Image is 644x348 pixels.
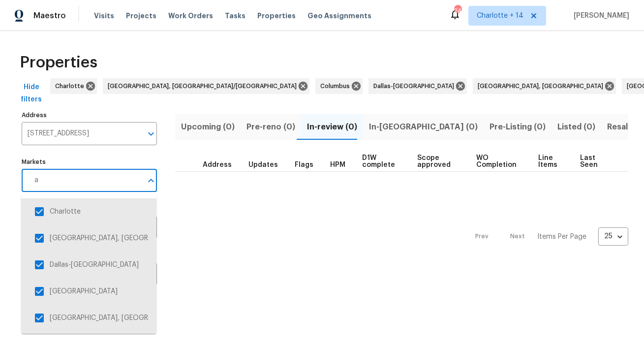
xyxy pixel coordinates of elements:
span: Charlotte [55,81,88,91]
div: [GEOGRAPHIC_DATA], [GEOGRAPHIC_DATA] [473,78,616,94]
span: Properties [20,58,97,67]
nav: Pagination Navigation [466,178,628,295]
span: Geo Assignments [307,11,371,21]
span: Columbus [320,81,354,91]
button: Close [144,174,158,188]
span: D1W complete [362,155,401,168]
div: Dallas-[GEOGRAPHIC_DATA] [368,78,467,94]
label: Address [22,112,157,118]
span: Dallas-[GEOGRAPHIC_DATA] [373,81,458,91]
input: Search ... [29,169,142,192]
span: Pre-reno (0) [246,120,295,134]
span: Pre-Listing (0) [490,120,546,134]
span: [PERSON_NAME] [570,11,629,21]
div: Charlotte [50,78,97,94]
li: Dallas-[GEOGRAPHIC_DATA] [29,254,149,275]
span: Flags [295,161,313,168]
span: Line Items [538,155,563,168]
label: Markets [22,159,157,165]
span: In-[GEOGRAPHIC_DATA] (0) [369,120,478,134]
span: WO Completion [476,155,521,168]
span: Maestro [33,11,66,21]
span: Projects [126,11,156,21]
span: Hide filters [20,81,43,105]
button: Open [144,127,158,141]
span: Work Orders [168,11,213,21]
li: [GEOGRAPHIC_DATA], [GEOGRAPHIC_DATA]/[GEOGRAPHIC_DATA] [29,228,149,249]
div: [GEOGRAPHIC_DATA], [GEOGRAPHIC_DATA]/[GEOGRAPHIC_DATA] [103,78,309,94]
button: Hide filters [16,78,47,108]
span: HPM [330,161,345,168]
span: [GEOGRAPHIC_DATA], [GEOGRAPHIC_DATA] [478,81,607,91]
li: Charlotte [29,201,149,222]
span: In-review (0) [307,120,357,134]
span: Upcoming (0) [181,120,235,134]
li: [GEOGRAPHIC_DATA], [GEOGRAPHIC_DATA] [29,308,149,328]
span: Scope approved [418,155,460,168]
span: Properties [257,11,296,21]
span: Last Seen [580,155,604,168]
span: Charlotte + 14 [477,11,523,21]
li: [GEOGRAPHIC_DATA] [29,281,149,302]
span: Updates [248,161,278,168]
span: Address [203,161,232,168]
div: Columbus [315,78,363,94]
div: 240 [454,6,461,16]
span: Listed (0) [557,120,595,134]
span: Tasks [225,12,245,19]
p: Items Per Page [537,232,586,242]
span: Visits [94,11,114,21]
div: 25 [598,223,628,249]
span: [GEOGRAPHIC_DATA], [GEOGRAPHIC_DATA]/[GEOGRAPHIC_DATA] [108,81,301,91]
